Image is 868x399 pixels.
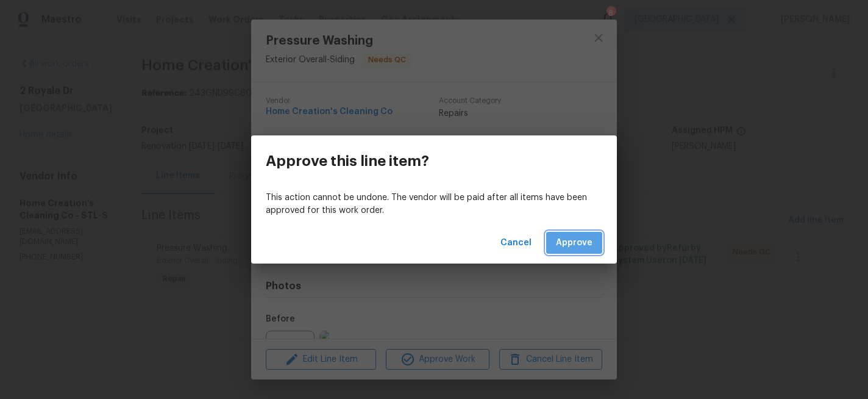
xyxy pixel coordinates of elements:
span: Cancel [500,235,532,251]
button: Approve [546,232,602,254]
button: Cancel [496,232,536,254]
p: This action cannot be undone. The vendor will be paid after all items have been approved for this... [266,192,602,217]
span: Approve [556,235,592,251]
h3: Approve this line item? [266,153,429,170]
